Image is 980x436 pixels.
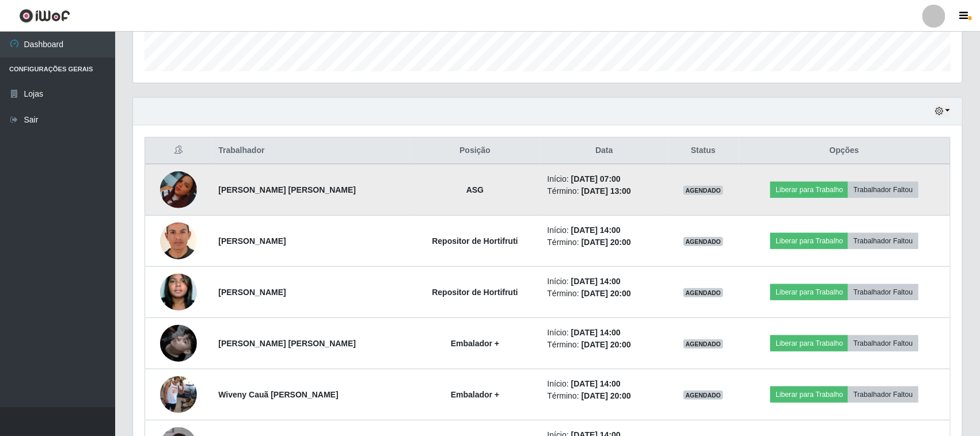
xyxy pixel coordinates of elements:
[211,137,409,165] th: Trabalhador
[683,288,724,297] span: AGENDADO
[548,173,662,185] li: Início:
[582,340,631,349] time: [DATE] 20:00
[571,379,621,388] time: [DATE] 14:00
[548,236,662,248] li: Término:
[683,237,724,246] span: AGENDADO
[451,339,499,348] strong: Embalador +
[218,288,286,297] strong: [PERSON_NAME]
[548,390,662,402] li: Término:
[582,391,631,400] time: [DATE] 20:00
[160,362,197,427] img: 1755554468371.jpeg
[451,390,499,399] strong: Embalador +
[548,276,662,288] li: Início:
[218,185,356,194] strong: [PERSON_NAME] [PERSON_NAME]
[683,391,724,400] span: AGENDADO
[466,185,484,194] strong: ASG
[548,185,662,197] li: Término:
[848,387,918,403] button: Trabalhador Faltou
[582,238,631,247] time: [DATE] 20:00
[770,335,848,351] button: Liberar para Trabalho
[571,277,621,286] time: [DATE] 14:00
[848,284,918,300] button: Trabalhador Faltou
[770,182,848,198] button: Liberar para Trabalho
[548,224,662,236] li: Início:
[848,182,918,198] button: Trabalhador Faltou
[683,186,724,195] span: AGENDADO
[683,339,724,349] span: AGENDADO
[848,233,918,249] button: Trabalhador Faltou
[770,284,848,300] button: Liberar para Trabalho
[582,186,631,196] time: [DATE] 13:00
[218,236,286,246] strong: [PERSON_NAME]
[548,339,662,351] li: Término:
[432,236,518,246] strong: Repositor de Hortifruti
[548,327,662,339] li: Início:
[668,137,739,165] th: Status
[548,378,662,390] li: Início:
[160,171,197,208] img: 1755629158210.jpeg
[548,288,662,300] li: Término:
[160,215,197,268] img: 1753979789562.jpeg
[739,137,951,165] th: Opções
[848,335,918,351] button: Trabalhador Faltou
[571,328,621,337] time: [DATE] 14:00
[218,339,356,348] strong: [PERSON_NAME] [PERSON_NAME]
[160,311,197,376] img: 1750963256706.jpeg
[432,288,518,297] strong: Repositor de Hortifruti
[160,264,197,320] img: 1607161197094.jpeg
[410,137,541,165] th: Posição
[541,137,668,165] th: Data
[218,390,338,399] strong: Wiveny Cauã [PERSON_NAME]
[19,9,70,23] img: CoreUI Logo
[770,387,848,403] button: Liberar para Trabalho
[571,174,621,183] time: [DATE] 07:00
[770,233,848,249] button: Liberar para Trabalho
[582,289,631,298] time: [DATE] 20:00
[571,225,621,235] time: [DATE] 14:00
